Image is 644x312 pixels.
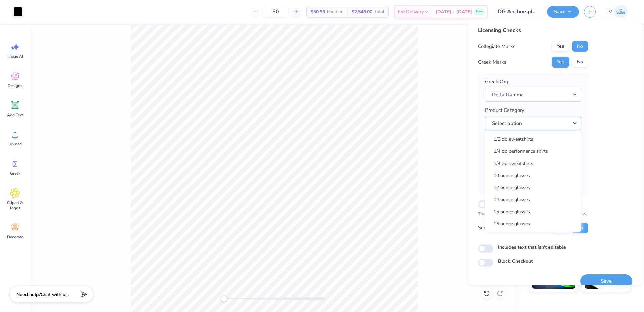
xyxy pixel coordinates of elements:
[572,41,588,52] button: No
[547,6,579,18] button: Save
[552,223,569,233] button: Yes
[485,131,581,232] div: Select option
[488,194,578,205] a: 14 ounce glasses
[498,243,566,251] label: Includes text that isn't editable
[552,41,569,52] button: Yes
[7,234,23,240] span: Decorate
[7,54,23,59] span: Image AI
[488,230,578,241] a: 20 ounce glasses
[41,291,69,298] span: Chat with us.
[572,57,588,68] button: No
[488,218,578,229] a: 16 ounce glasses
[488,206,578,217] a: 15 ounce glasses
[493,5,542,18] input: Untitled Design
[485,117,581,130] button: Select option
[488,182,578,193] a: 12 ounce glasses
[607,8,612,16] span: JV
[374,8,384,15] span: Total
[8,83,22,88] span: Designs
[221,295,227,302] div: Accessibility label
[8,141,22,147] span: Upload
[488,134,578,145] a: 1/2 zip sweatshirts
[7,112,23,118] span: Add Text
[572,223,588,233] button: No
[476,9,482,14] span: Free
[488,146,578,157] a: 1/4 zip performance shirts
[485,106,524,114] label: Product Category
[552,57,569,68] button: Yes
[327,8,343,15] span: Per Item
[485,78,508,86] label: Greek Org
[16,291,41,298] strong: Need help?
[478,58,506,66] div: Greek Marks
[614,5,628,18] img: Jo Vincent
[436,8,472,15] span: [DATE] - [DATE]
[478,211,588,218] p: The changes are too minor to warrant an Affinity review.
[478,26,588,34] div: Licensing Checks
[478,43,515,50] div: Collegiate Marks
[352,8,372,15] span: $2,548.00
[398,8,424,15] span: Est. Delivery
[311,8,325,15] span: $50.96
[4,200,26,211] span: Clipart & logos
[580,274,632,288] button: Save
[604,5,631,18] a: JV
[498,258,533,265] label: Block Checkout
[10,171,20,176] span: Greek
[488,170,578,181] a: 10 ounce glasses
[485,88,581,102] button: Delta Gamma
[478,224,527,232] div: Send a Copy to Client
[263,6,289,18] input: – –
[488,158,578,169] a: 1/4 zip sweatshirts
